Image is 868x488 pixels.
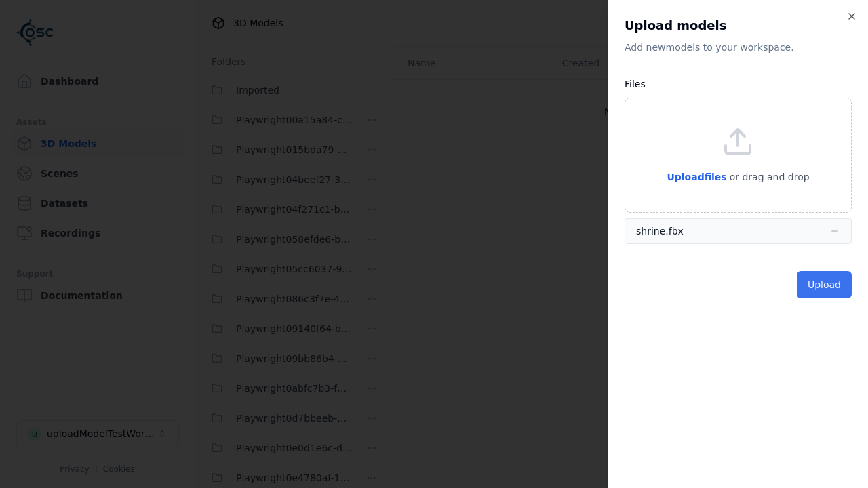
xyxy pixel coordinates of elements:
[797,271,852,298] button: Upload
[727,169,810,185] p: or drag and drop
[667,171,726,182] span: Upload files
[625,79,646,89] label: Files
[625,16,852,35] h2: Upload models
[625,41,852,54] p: Add new model s to your workspace.
[636,224,684,238] div: shrine.fbx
